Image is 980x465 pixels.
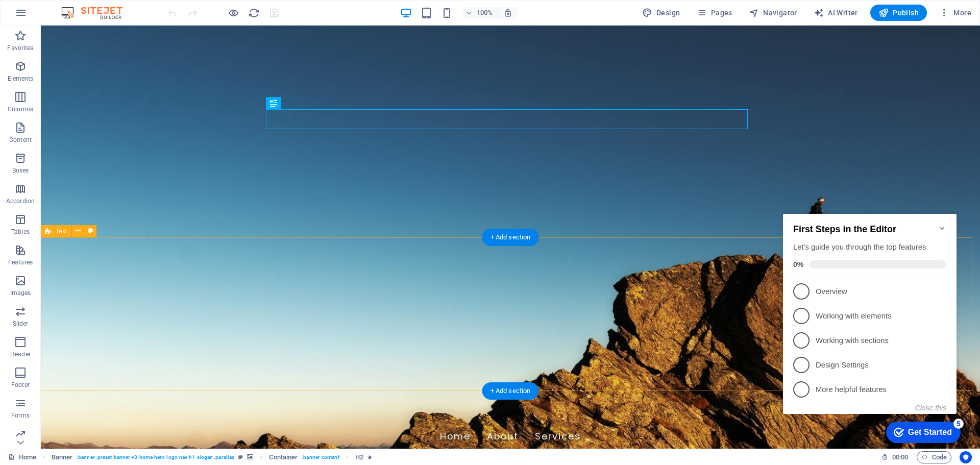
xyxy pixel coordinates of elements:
[159,25,167,33] div: Minimize checklist
[4,178,178,203] li: More helpful features
[899,453,901,461] span: :
[482,382,539,400] div: + Add section
[77,451,234,463] span: . banner .preset-banner-v3-home-hero-logo-nav-h1-slogan .parallax
[227,7,239,19] button: Click here to leave preview mode and continue editing
[136,205,167,213] button: Close this
[814,8,858,18] span: AI Writer
[14,25,167,36] h2: First Steps in the Editor
[8,105,33,113] p: Columns
[749,8,797,18] span: Navigator
[14,43,167,54] div: Let's guide you through the top features
[935,5,975,21] button: More
[238,454,243,460] i: This element is a customizable preset
[302,451,339,463] span: . banner-content
[12,166,29,175] p: Boxes
[37,136,159,147] p: Working with sections
[960,451,972,463] button: Usercentrics
[477,7,493,19] h6: 100%
[638,5,684,21] div: Design (Ctrl+Alt+Y)
[917,451,951,463] button: Code
[745,5,801,21] button: Navigator
[37,112,159,123] p: Working with elements
[892,451,908,463] span: 00 00
[37,185,159,196] p: More helpful features
[878,8,919,18] span: Publish
[810,5,862,21] button: AI Writer
[13,320,29,328] p: Slider
[482,229,539,246] div: + Add section
[56,228,67,234] span: Text
[59,7,135,19] img: Editor Logo
[247,454,253,460] i: This element contains a background
[461,7,498,19] button: 100%
[355,451,363,463] span: Click to select. Double-click to edit
[921,451,947,463] span: Code
[881,451,909,463] h6: Session time
[692,5,736,21] button: Pages
[9,136,32,144] p: Content
[269,451,298,463] span: Click to select. Double-click to edit
[11,411,30,420] p: Forms
[129,229,173,238] div: Get Started
[939,8,971,18] span: More
[8,451,36,463] a: Click to cancel selection. Double-click to open Pages
[503,8,512,17] i: On resize automatically adjust zoom level to fit chosen device.
[52,451,373,463] nav: breadcrumb
[367,454,372,460] i: Element contains an animation
[11,228,30,236] p: Tables
[4,80,178,105] li: Overview
[10,350,31,358] p: Header
[870,5,927,21] button: Publish
[696,8,732,18] span: Pages
[107,223,182,244] div: Get Started 5 items remaining, 0% complete
[4,154,178,178] li: Design Settings
[642,8,680,18] span: Design
[248,7,260,19] i: Reload page
[6,197,35,205] p: Accordion
[175,219,185,230] div: 5
[37,161,159,172] p: Design Settings
[7,44,33,52] p: Favorites
[4,129,178,154] li: Working with sections
[8,75,34,83] p: Elements
[638,5,684,21] button: Design
[8,258,33,266] p: Features
[10,289,31,297] p: Images
[11,381,30,389] p: Footer
[248,7,260,19] button: reload
[52,451,73,463] span: Click to select. Double-click to edit
[37,87,159,98] p: Overview
[4,105,178,129] li: Working with elements
[14,61,31,69] span: 0%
